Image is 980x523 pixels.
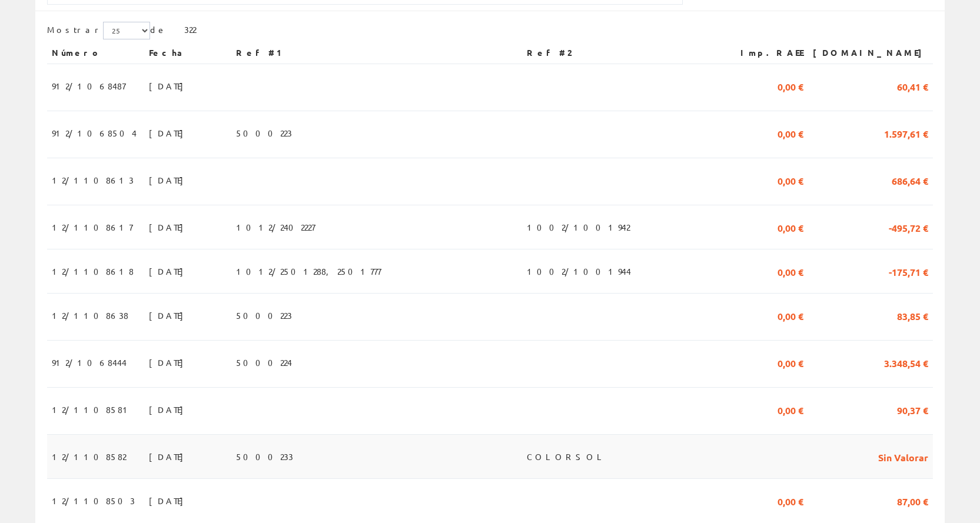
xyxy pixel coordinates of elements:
th: Fecha [144,42,231,64]
span: 12/1108582 [52,447,126,467]
span: [DATE] [149,261,190,281]
span: 0,00 € [778,123,803,143]
select: Mostrar [103,22,150,39]
span: 12/1108503 [52,491,135,511]
th: Ref #1 [231,42,521,64]
span: [DATE] [149,305,190,325]
span: 12/1108638 [52,305,128,325]
span: 912/1068504 [52,123,137,143]
span: 0,00 € [778,305,803,325]
span: 686,64 € [892,170,928,190]
label: Mostrar [47,22,150,39]
div: de 322 [47,22,933,42]
span: 0,00 € [778,76,803,96]
span: 1012/2501288, 2501777 [236,261,381,281]
span: 1002/1001942 [527,217,630,237]
th: Número [47,42,144,64]
span: 12/1108581 [52,399,132,419]
span: Sin Valorar [878,447,928,467]
span: 12/1108613 [52,170,134,190]
span: 0,00 € [778,261,803,281]
span: COLORSOL [527,447,607,467]
span: 12/1108618 [52,261,134,281]
span: 90,37 € [897,399,928,419]
span: 912/1068487 [52,76,125,96]
th: [DOMAIN_NAME] [808,42,933,64]
span: 0,00 € [778,399,803,419]
span: [DATE] [149,491,190,511]
span: 912/1068444 [52,352,127,372]
span: 0,00 € [778,217,803,237]
span: 12/1108617 [52,217,132,237]
span: [DATE] [149,123,190,143]
th: Imp.RAEE [720,42,808,64]
span: [DATE] [149,352,190,372]
span: 1012/2402227 [236,217,315,237]
span: 0,00 € [778,352,803,372]
span: [DATE] [149,399,190,419]
span: 5000224 [236,352,292,372]
span: 3.348,54 € [884,352,928,372]
span: 5000233 [236,447,293,467]
span: [DATE] [149,447,190,467]
span: [DATE] [149,217,190,237]
span: 60,41 € [897,76,928,96]
span: -495,72 € [889,217,928,237]
span: 5000223 [236,123,292,143]
span: 0,00 € [778,491,803,511]
span: 83,85 € [897,305,928,325]
span: 1.597,61 € [884,123,928,143]
span: 87,00 € [897,491,928,511]
span: 1002/1001944 [527,261,631,281]
span: [DATE] [149,76,190,96]
span: [DATE] [149,170,190,190]
span: -175,71 € [889,261,928,281]
span: 5000223 [236,305,292,325]
th: Ref #2 [522,42,720,64]
span: 0,00 € [778,170,803,190]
